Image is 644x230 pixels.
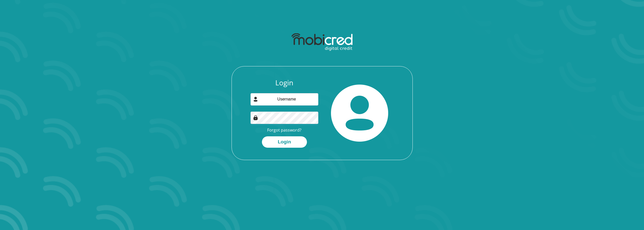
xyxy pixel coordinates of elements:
[292,33,352,51] img: mobicred logo
[267,127,301,133] a: Forgot password?
[253,97,258,102] img: user-icon image
[262,136,307,148] button: Login
[251,79,318,87] h3: Login
[251,93,318,106] input: Username
[253,115,258,120] img: Image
